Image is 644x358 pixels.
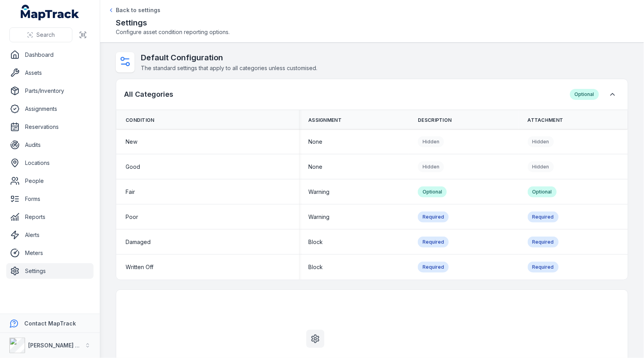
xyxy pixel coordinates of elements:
span: Damaged [126,238,151,246]
span: Fair [126,188,135,196]
span: Search [36,31,55,39]
span: New [126,138,137,146]
span: Block [308,263,323,271]
a: Alerts [6,227,94,243]
div: Hidden [528,161,554,172]
span: Description [418,117,452,123]
span: Attachment [528,117,563,123]
div: Required [528,262,559,273]
button: Search [9,27,72,42]
span: Warning [308,188,329,196]
a: Settings [6,263,94,279]
div: Optional [570,89,599,100]
span: Good [126,163,140,171]
span: Back to settings [116,6,160,14]
span: None [308,163,322,171]
a: Dashboard [6,47,94,63]
div: Required [418,212,449,222]
a: People [6,173,94,189]
div: Hidden [528,136,554,147]
span: Poor [126,213,138,221]
span: Written Off [126,263,153,271]
a: Audits [6,137,94,153]
div: Optional [418,186,447,197]
span: Condition [126,117,155,123]
a: Reservations [6,119,94,135]
a: Forms [6,191,94,207]
h2: Settings [116,17,628,28]
a: Locations [6,155,94,171]
a: MapTrack [21,5,79,20]
span: None [308,138,322,146]
strong: [PERSON_NAME] Asset Maintenance [28,342,129,349]
div: Hidden [418,161,444,172]
div: Required [528,212,559,222]
strong: Contact MapTrack [24,320,76,327]
div: Optional [528,186,557,197]
a: Reports [6,209,94,225]
div: Required [418,262,449,273]
h2: Default Configuration [141,52,317,63]
div: Required [528,237,559,248]
a: Back to settings [108,6,160,14]
span: Block [308,238,323,246]
span: The standard settings that apply to all categories unless customised. [141,65,317,71]
div: Hidden [418,136,444,147]
a: Meters [6,245,94,261]
a: Assets [6,65,94,81]
div: Required [418,237,449,248]
a: Assignments [6,101,94,117]
span: Warning [308,213,329,221]
a: Parts/Inventory [6,83,94,99]
span: Configure asset condition reporting options. [116,28,628,36]
span: Assignment [308,117,342,123]
h3: All Categories [124,89,173,100]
